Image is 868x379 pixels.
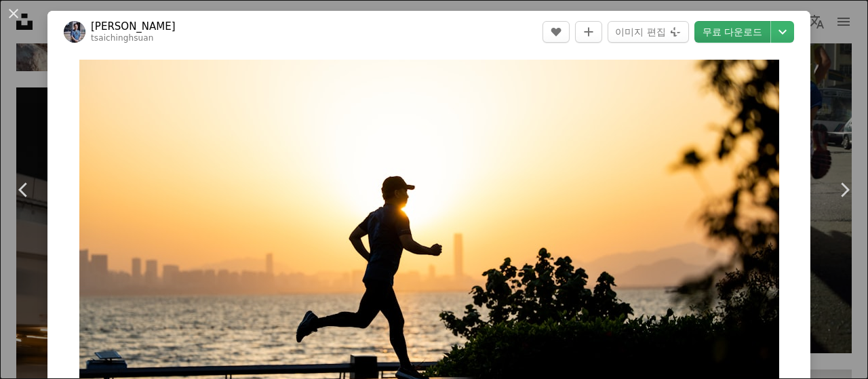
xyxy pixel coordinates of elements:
[91,20,176,33] a: [PERSON_NAME]
[64,21,85,43] img: Shengpengpeng Cai의 프로필로 이동
[821,125,868,255] a: 다음
[608,21,688,43] button: 이미지 편집
[91,33,154,43] a: tsaichinghsuan
[542,21,570,43] button: 좋아요
[771,21,794,43] button: 다운로드 크기 선택
[575,21,602,43] button: 컬렉션에 추가
[694,21,770,43] a: 무료 다운로드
